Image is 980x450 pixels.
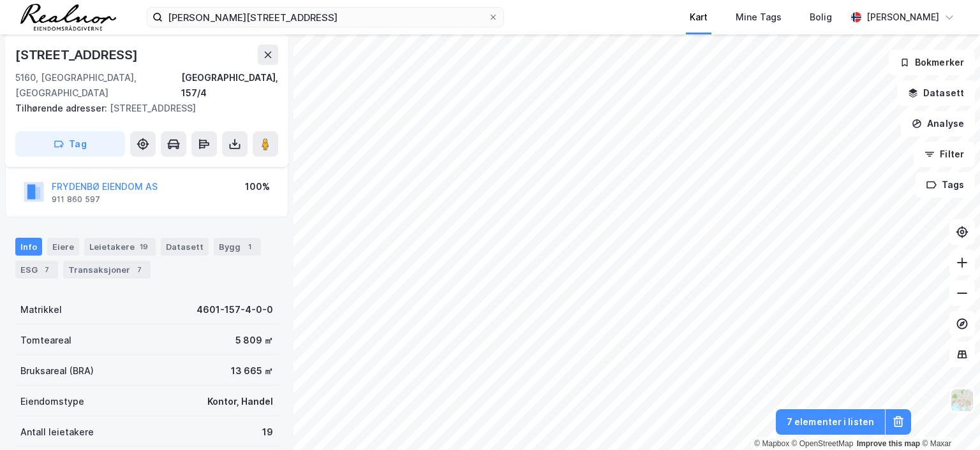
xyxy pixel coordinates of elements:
iframe: Chat Widget [916,389,980,450]
div: Kontrollprogram for chat [916,389,980,450]
div: Mine Tags [736,10,782,25]
button: Bokmerker [889,50,975,75]
div: 100% [245,179,270,194]
div: Datasett [161,238,209,256]
div: 13 665 ㎡ [231,363,273,379]
button: Datasett [897,80,975,106]
div: 4601-157-4-0-0 [197,302,273,317]
img: Z [950,388,974,412]
div: Transaksjoner [63,261,151,279]
div: Bolig [810,10,832,25]
div: Kontor, Handel [207,394,273,409]
div: 19 [262,425,273,440]
a: Improve this map [857,439,920,448]
div: 5 809 ㎡ [235,333,273,348]
div: 7 [133,263,145,276]
button: Analyse [901,111,975,136]
button: Tags [916,172,975,198]
div: Kart [690,10,708,25]
div: [STREET_ADDRESS] [15,101,268,116]
div: Info [15,238,42,256]
div: Leietakere [84,238,156,256]
input: Søk på adresse, matrikkel, gårdeiere, leietakere eller personer [163,8,488,27]
a: Mapbox [754,439,789,448]
div: 911 860 597 [52,194,100,205]
div: Eiendomstype [20,394,84,409]
div: Bruksareal (BRA) [20,363,94,379]
div: 19 [137,240,151,253]
div: [PERSON_NAME] [866,10,939,25]
button: 7 elementer i listen [776,409,885,435]
div: ESG [15,261,58,279]
div: Antall leietakere [20,425,94,440]
a: OpenStreetMap [792,439,854,448]
div: 7 [40,263,53,276]
div: [GEOGRAPHIC_DATA], 157/4 [181,70,278,101]
button: Tag [15,131,125,157]
div: Matrikkel [20,302,62,317]
div: Bygg [214,238,261,256]
span: Tilhørende adresser: [15,103,110,113]
div: 5160, [GEOGRAPHIC_DATA], [GEOGRAPHIC_DATA] [15,70,181,101]
div: Eiere [47,238,79,256]
button: Filter [914,142,975,167]
div: Tomteareal [20,333,71,348]
img: realnor-logo.934646d98de889bb5806.png [20,4,116,31]
div: 1 [243,240,256,253]
div: [STREET_ADDRESS] [15,45,140,65]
